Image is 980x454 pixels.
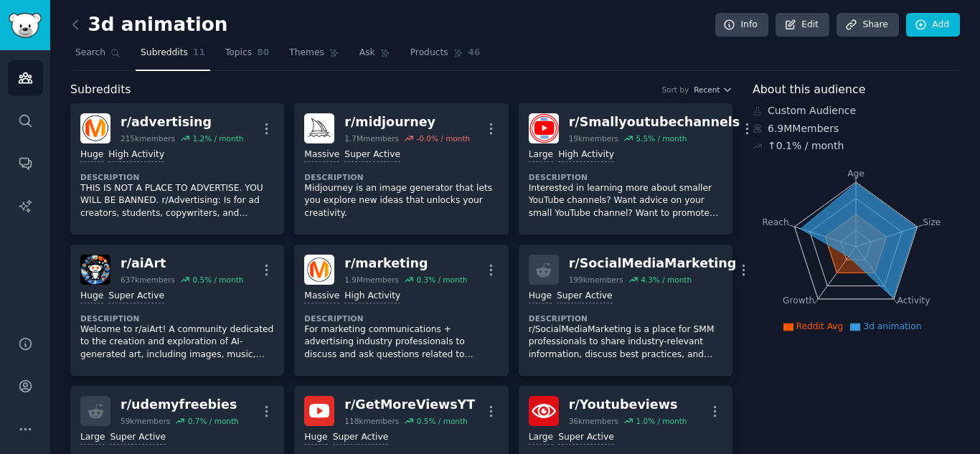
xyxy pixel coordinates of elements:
a: marketingr/marketing1.9Mmembers0.3% / monthMassiveHigh ActivityDescriptionFor marketing communica... [294,245,508,376]
span: Topics [225,47,252,60]
h2: 3d animation [70,14,227,37]
span: Recent [694,85,720,95]
div: -0.0 % / month [416,133,470,143]
dt: Description [304,313,498,323]
div: r/ Smallyoutubechannels [569,113,740,131]
div: Huge [80,148,103,162]
div: 0.5 % / month [192,275,243,285]
div: r/ SocialMediaMarketing [569,255,737,273]
div: 1.0 % / month [636,416,687,426]
div: Custom Audience [753,103,960,118]
div: Super Active [110,431,166,445]
div: 1.2 % / month [192,133,243,143]
a: advertisingr/advertising215kmembers1.2% / monthHugeHigh ActivityDescriptionTHIS IS NOT A PLACE TO... [70,103,284,235]
a: aiArtr/aiArt637kmembers0.5% / monthHugeSuper ActiveDescriptionWelcome to r/aiArt! A community ded... [70,245,284,376]
div: 0.5 % / month [417,416,468,426]
span: Search [75,47,105,60]
div: Massive [304,148,339,162]
span: Products [410,47,448,60]
p: Interested in learning more about smaller YouTube channels? Want advice on your small YouTube cha... [529,182,722,220]
a: Smallyoutubechannelsr/Smallyoutubechannels19kmembers5.5% / monthLargeHigh ActivityDescriptionInte... [519,103,732,235]
img: Youtubeviews [529,396,559,426]
span: 80 [257,47,269,60]
span: Subreddits [70,81,131,99]
img: GetMoreViewsYT [304,396,334,426]
div: 637k members [121,275,175,285]
p: r/SocialMediaMarketing is a place for SMM professionals to share industry-relevant information, d... [529,323,722,361]
div: 1.7M members [344,133,399,143]
div: 36k members [569,416,618,426]
img: Smallyoutubechannels [529,113,559,143]
div: Super Active [558,431,614,445]
a: Topics80 [220,42,274,71]
div: 19k members [569,133,618,143]
div: Super Active [108,290,164,303]
div: 0.3 % / month [416,275,467,285]
div: 4.3 % / month [641,275,692,285]
div: 0.7 % / month [188,416,239,426]
div: High Activity [108,148,164,162]
div: 1.9M members [344,275,399,285]
div: r/ advertising [121,113,243,131]
div: Massive [304,290,339,303]
tspan: Size [923,217,941,227]
a: Ask [354,42,395,71]
a: midjourneyr/midjourney1.7Mmembers-0.0% / monthMassiveSuper ActiveDescriptionMidjourney is an imag... [294,103,508,235]
div: 5.5 % / month [636,133,687,143]
div: r/ aiArt [121,255,243,273]
div: 199k members [569,275,623,285]
div: Huge [304,431,327,445]
div: Super Active [333,431,389,445]
div: Large [80,431,105,445]
span: Subreddits [141,47,188,60]
div: r/ Youtubeviews [569,396,687,414]
div: 215k members [121,133,175,143]
p: THIS IS NOT A PLACE TO ADVERTISE. YOU WILL BE BANNED. r/Advertising: Is for ad creators, students... [80,182,274,220]
img: advertising [80,113,110,143]
a: Products46 [405,42,486,71]
div: Large [529,431,553,445]
tspan: Activity [897,295,930,306]
div: 6.9M Members [753,121,960,136]
p: For marketing communications + advertising industry professionals to discuss and ask questions re... [304,323,498,361]
button: Recent [694,85,732,95]
span: Themes [289,47,324,60]
div: High Activity [558,148,614,162]
a: Add [906,13,960,37]
dt: Description [80,313,274,323]
div: Sort by [661,85,689,95]
img: midjourney [304,113,334,143]
a: Edit [776,13,829,37]
tspan: Growth [783,295,814,306]
p: Midjourney is an image generator that lets you explore new ideas that unlocks your creativity. [304,182,498,220]
div: Huge [80,290,103,303]
img: GummySearch logo [9,13,42,38]
div: 59k members [121,416,170,426]
div: ↑ 0.1 % / month [768,138,844,153]
dt: Description [304,172,498,182]
tspan: Age [847,169,864,179]
img: aiArt [80,255,110,285]
dt: Description [529,313,722,323]
a: Subreddits11 [136,42,210,71]
div: r/ marketing [344,255,467,273]
a: Info [715,13,768,37]
span: 3d animation [863,321,921,331]
div: Super Active [557,290,613,303]
div: High Activity [344,290,400,303]
a: r/SocialMediaMarketing199kmembers4.3% / monthHugeSuper ActiveDescriptionr/SocialMediaMarketing is... [519,245,732,376]
span: 11 [193,47,205,60]
span: Ask [359,47,375,60]
div: Huge [529,290,552,303]
tspan: Reach [762,217,789,227]
span: About this audience [753,81,865,99]
a: Share [837,13,898,37]
p: Welcome to r/aiArt! A community dedicated to the creation and exploration of AI-generated art, in... [80,323,274,361]
a: Themes [284,42,344,71]
div: 118k members [344,416,399,426]
span: 46 [468,47,481,60]
div: r/ midjourney [344,113,470,131]
dt: Description [80,172,274,182]
div: Super Active [344,148,400,162]
dt: Description [529,172,722,182]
